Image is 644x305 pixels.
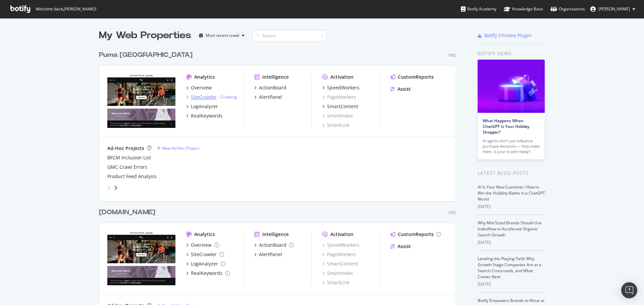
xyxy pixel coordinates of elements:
div: Latest Blog Posts [478,169,545,177]
a: What Happens When ChatGPT Is Your Holiday Shopper? [483,118,529,135]
div: Assist [397,86,411,92]
img: uspumasecondary.com [107,231,175,285]
div: Organizations [550,6,585,12]
a: PageWorkers [322,251,356,258]
div: ActionBoard [259,84,286,91]
button: [PERSON_NAME] [585,4,641,14]
a: AI Is Your New Customer: How to Win the Visibility Battle in a ChatGPT World [478,184,545,202]
a: Why Mid-Sized Brands Should Use IndexNow to Accelerate Organic Search Growth [478,220,542,238]
a: AlertPanel [254,251,282,258]
a: New Ad-Hoc Project [157,145,199,151]
a: Product Feed Analysis [107,173,157,180]
div: Intelligence [262,74,289,80]
a: [DOMAIN_NAME] [99,208,158,217]
div: [DATE] [478,281,545,287]
a: RealKeywords [186,112,222,119]
a: Crawling [220,94,237,100]
a: LogAnalyzer [186,103,218,110]
div: Botify news [478,50,545,57]
div: Activation [330,231,354,238]
a: Assist [390,243,411,250]
div: AlertPanel [259,251,282,258]
div: angle-right [113,184,118,191]
a: SmartLink [322,279,350,286]
div: LogAnalyzer [191,103,218,110]
a: SpeedWorkers [322,84,360,91]
div: Activation [330,74,354,80]
a: LogAnalyzer [186,260,225,267]
a: BFCM Inclusion List [107,154,151,161]
a: GMC Crawl Errors [107,164,147,170]
div: Pro [448,210,456,216]
div: SmartContent [327,103,358,110]
div: Intelligence [262,231,289,238]
div: CustomReports [398,74,434,80]
a: Assist [390,86,411,92]
div: ActionBoard [259,242,286,248]
div: SiteCrawler [191,94,217,100]
a: SmartContent [322,260,358,267]
span: Welcome back, [PERSON_NAME] ! [35,6,96,12]
a: SiteCrawler- Crawling [186,94,237,100]
a: SmartIndex [322,112,353,119]
div: CustomReports [398,231,434,238]
img: us.puma.com [107,74,175,128]
a: ActionBoard [254,84,286,91]
div: SiteCrawler [191,251,217,258]
a: RealKeywords [186,270,230,277]
a: Puma [GEOGRAPHIC_DATA] [99,50,195,60]
div: Overview [191,242,212,248]
div: Assist [397,243,411,250]
div: New Ad-Hoc Project [162,145,199,151]
button: Most recent crawl [197,30,247,41]
div: Pro [448,53,456,58]
a: Overview [186,242,219,248]
a: SmartContent [322,103,358,110]
div: Ad-Hoc Projects [107,145,144,152]
div: RealKeywords [191,270,222,277]
a: Leveling the Playing Field: Why Growth-Stage Companies Are at a Search Crossroads, and What Comes... [478,256,541,280]
img: What Happens When ChatGPT Is Your Holiday Shopper? [478,60,545,113]
a: SiteCrawler [186,251,224,258]
div: AI agents don’t just influence purchase decisions — they make them. Is your brand ready? [483,138,540,154]
a: PageWorkers [322,94,356,100]
div: - [218,94,237,100]
a: CustomReports [390,231,441,238]
div: Analytics [194,74,215,80]
div: [DOMAIN_NAME] [99,208,155,217]
div: LogAnalyzer [191,260,218,267]
div: Overview [191,84,212,91]
div: [DATE] [478,204,545,210]
a: SmartIndex [322,270,353,277]
div: Open Intercom Messenger [621,282,637,298]
div: Puma [GEOGRAPHIC_DATA] [99,50,193,60]
a: CustomReports [390,74,434,80]
a: SpeedWorkers [322,242,360,248]
div: Botify Chrome Plugin [484,32,532,39]
a: Botify Chrome Plugin [478,32,532,39]
div: SpeedWorkers [327,84,360,91]
input: Search [253,30,326,42]
span: Tony Fong [598,6,630,12]
div: Analytics [194,231,215,238]
div: RealKeywords [191,112,222,119]
div: Most recent crawl [206,33,239,37]
div: AlertPanel [259,94,282,100]
a: AlertPanel [254,94,282,100]
a: SmartLink [322,122,350,129]
div: [DATE] [478,239,545,245]
div: angle-left [105,182,113,193]
a: Overview [186,84,212,91]
div: Knowledge Base [504,6,543,12]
